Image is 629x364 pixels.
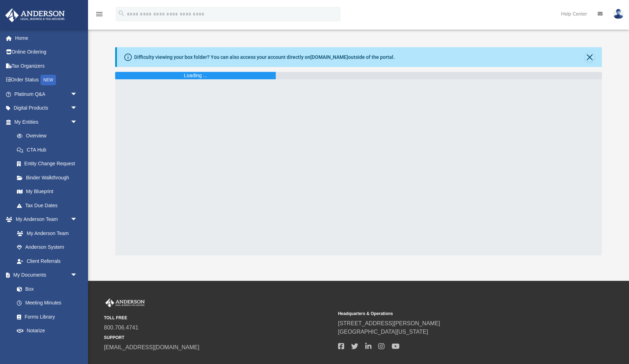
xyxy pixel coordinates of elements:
[5,268,85,282] a: My Documentsarrow_drop_down
[585,52,594,62] button: Close
[5,101,88,115] a: Digital Productsarrow_drop_down
[10,240,85,254] a: Anderson System
[70,101,85,116] span: arrow_drop_down
[41,75,56,85] div: NEW
[104,315,333,321] small: TOLL FREE
[70,212,85,227] span: arrow_drop_down
[5,31,88,45] a: Home
[104,298,146,308] img: Anderson Advisors Platinum Portal
[10,324,85,338] a: Notarize
[104,334,333,341] small: SUPPORT
[338,310,567,317] small: Headquarters & Operations
[10,254,85,268] a: Client Referrals
[134,54,395,61] div: Difficulty viewing your box folder? You can also access your account directly on outside of the p...
[10,310,81,324] a: Forms Library
[338,329,428,335] a: [GEOGRAPHIC_DATA][US_STATE]
[5,59,88,73] a: Tax Organizers
[338,320,440,326] a: [STREET_ADDRESS][PERSON_NAME]
[10,171,88,185] a: Binder Walkthrough
[310,54,348,60] a: [DOMAIN_NAME]
[95,10,104,18] i: menu
[70,115,85,129] span: arrow_drop_down
[5,87,88,101] a: Platinum Q&Aarrow_drop_down
[10,198,88,212] a: Tax Due Dates
[95,13,104,18] a: menu
[10,226,81,240] a: My Anderson Team
[118,10,125,17] i: search
[5,212,85,227] a: My Anderson Teamarrow_drop_down
[5,115,88,129] a: My Entitiesarrow_drop_down
[70,87,85,101] span: arrow_drop_down
[10,185,85,199] a: My Blueprint
[10,296,85,310] a: Meeting Minutes
[5,45,88,59] a: Online Ordering
[5,338,85,352] a: Online Learningarrow_drop_down
[70,338,85,352] span: arrow_drop_down
[613,9,624,19] img: User Pic
[104,325,138,331] a: 800.706.4741
[10,143,88,157] a: CTA Hub
[5,73,88,87] a: Order StatusNEW
[10,129,88,143] a: Overview
[10,157,88,171] a: Entity Change Request
[70,268,85,283] span: arrow_drop_down
[104,344,199,350] a: [EMAIL_ADDRESS][DOMAIN_NAME]
[10,282,81,296] a: Box
[3,8,67,22] img: Anderson Advisors Platinum Portal
[184,72,207,79] div: Loading ...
